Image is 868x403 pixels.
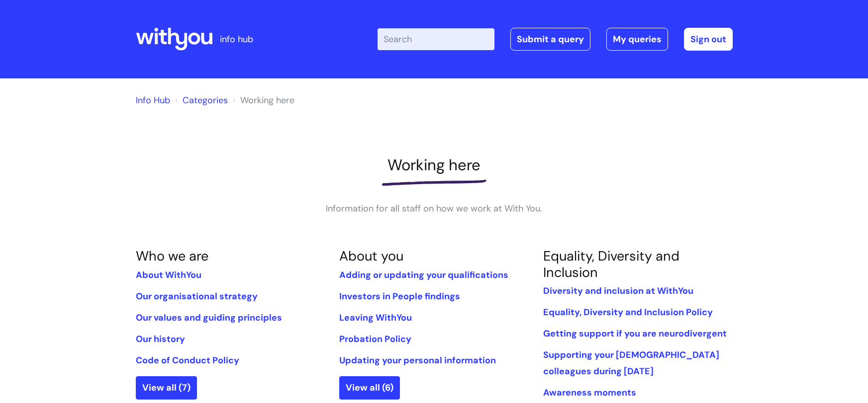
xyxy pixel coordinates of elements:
a: Getting support if you are neurodivergent [543,328,727,339]
a: Investors in People findings [339,290,460,302]
a: Who we are [136,247,208,265]
a: Equality, Diversity and Inclusion [543,247,679,280]
a: Code of Conduct Policy [136,354,239,366]
a: Probation Policy [339,333,411,345]
a: About WithYou [136,269,201,281]
a: About you [339,247,403,265]
a: Updating your personal information [339,354,496,366]
a: My queries [606,28,668,51]
a: Our values and guiding principles [136,312,282,324]
input: Search [378,28,494,50]
a: Awareness moments [543,387,636,399]
a: Our history [136,333,185,345]
a: Supporting your [DEMOGRAPHIC_DATA] colleagues during [DATE] [543,349,719,377]
li: Solution home [173,92,228,108]
a: Info Hub [136,94,170,106]
a: Diversity and inclusion at WithYou [543,285,693,297]
a: Adding or updating your qualifications [339,269,508,281]
h1: Working here [136,156,733,174]
p: info hub [220,31,253,47]
p: Information for all staff on how we work at With You. [285,201,583,216]
a: Sign out [684,28,733,51]
a: Submit a query [510,28,590,51]
a: Leaving WithYou [339,312,412,324]
a: Categories [183,94,228,106]
li: Working here [230,92,294,108]
a: View all (6) [339,376,400,399]
a: Our organisational strategy [136,290,258,302]
a: View all (7) [136,376,197,399]
div: | - [378,28,733,51]
a: Equality, Diversity and Inclusion Policy [543,306,713,318]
